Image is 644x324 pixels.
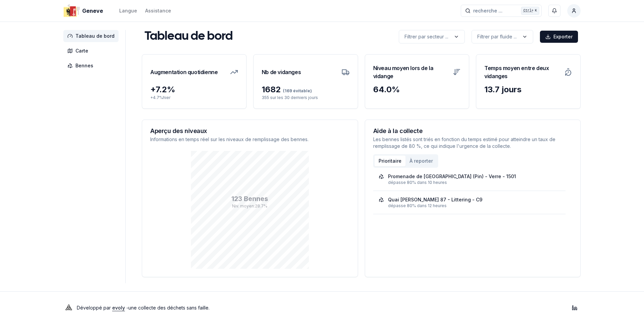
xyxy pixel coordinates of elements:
a: Carte [63,45,121,57]
button: label [399,30,465,43]
a: evoly [112,305,125,311]
div: 13.7 jours [484,84,572,95]
button: Exporter [540,31,578,43]
button: recherche ...Ctrl+K [461,5,542,17]
a: Bennes [63,60,121,72]
h3: Aide à la collecte [373,128,573,134]
p: Filtrer par secteur ... [405,33,448,40]
p: + 4.7 % hier [150,95,238,100]
a: Promenade de [GEOGRAPHIC_DATA] (Pin) - Verre - 1501dépasse 80% dans 10 heures [379,173,560,185]
button: À reporter [406,156,437,166]
button: Prioritaire [375,156,406,166]
h1: Tableau de bord [144,30,233,43]
p: Filtrer par fluide ... [477,33,517,40]
span: Carte [75,47,88,54]
span: (169 évitable) [281,88,312,93]
h3: Niveau moyen lors de la vidange [373,63,449,82]
a: Quai [PERSON_NAME] 87 - Littering - C9dépasse 80% dans 12 heures [379,196,560,208]
img: Evoly Logo [63,302,74,313]
span: Tableau de bord [75,33,115,39]
p: 355 sur les 30 derniers jours [262,95,350,100]
div: 64.0 % [373,84,461,95]
span: recherche ... [473,7,503,14]
h3: Aperçu des niveaux [150,128,350,134]
div: + 7.2 % [150,84,238,95]
div: Langue [119,7,137,14]
div: dépasse 80% dans 12 heures [388,203,560,208]
h3: Temps moyen entre deux vidanges [484,63,560,82]
p: Informations en temps réel sur les niveaux de remplissage des bennes. [150,136,350,143]
a: Geneve [63,7,106,15]
span: Bennes [75,62,93,69]
div: Promenade de [GEOGRAPHIC_DATA] (Pin) - Verre - 1501 [388,173,516,180]
p: Développé par - une collecte des déchets sans faille . [77,303,210,313]
h3: Nb de vidanges [262,63,301,82]
div: Quai [PERSON_NAME] 87 - Littering - C9 [388,196,482,203]
a: Assistance [145,7,171,15]
div: 1682 [262,84,350,95]
button: Langue [119,7,137,15]
h3: Augmentation quotidienne [150,63,218,82]
button: label [472,30,533,43]
p: Les bennes listés sont triés en fonction du temps estimé pour atteindre un taux de remplissage de... [373,136,573,150]
span: Geneve [82,7,103,15]
img: Geneve Logo [63,3,79,19]
a: Tableau de bord [63,30,121,42]
div: dépasse 80% dans 10 heures [388,180,560,185]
